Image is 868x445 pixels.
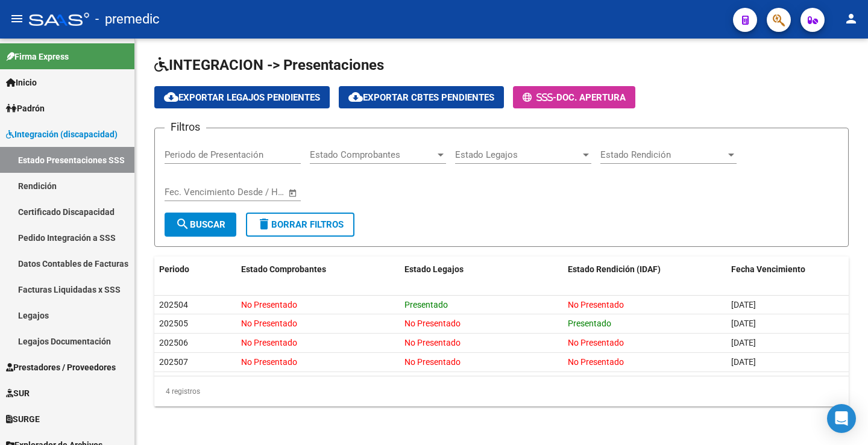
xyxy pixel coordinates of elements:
[568,338,624,347] span: No Presentado
[257,219,344,230] span: Borrar Filtros
[164,90,178,104] mat-icon: cloud_download
[241,319,297,328] span: No Presentado
[241,264,326,274] span: Estado Comprobantes
[175,219,225,230] span: Buscar
[175,217,190,231] mat-icon: search
[731,300,756,310] span: [DATE]
[455,149,580,160] span: Estado Legajos
[165,119,206,135] h3: Filtros
[731,264,805,274] span: Fecha Vencimiento
[6,412,40,426] span: SURGE
[159,338,188,347] span: 202506
[731,319,756,328] span: [DATE]
[159,319,188,328] span: 202505
[563,257,726,282] datatable-header-cell: Estado Rendición (IDAF)
[339,86,504,108] button: Exportar Cbtes Pendientes
[10,11,24,26] mat-icon: menu
[154,257,236,282] datatable-header-cell: Periodo
[154,57,384,73] span: INTEGRACION -> Presentaciones
[257,217,271,231] mat-icon: delete
[165,187,213,198] input: Fecha inicio
[404,264,464,274] span: Estado Legajos
[6,128,118,141] span: Integración (discapacidad)
[165,213,236,237] button: Buscar
[348,90,363,104] mat-icon: cloud_download
[523,92,556,103] span: -
[154,86,330,108] button: Exportar Legajos Pendientes
[844,11,858,26] mat-icon: person
[159,357,188,367] span: 202507
[568,264,661,274] span: Estado Rendición (IDAF)
[404,357,461,367] span: No Presentado
[246,213,354,237] button: Borrar Filtros
[827,404,856,433] div: Open Intercom Messenger
[568,300,624,310] span: No Presentado
[154,376,849,406] div: 4 registros
[241,357,297,367] span: No Presentado
[404,319,461,328] span: No Presentado
[404,338,461,347] span: No Presentado
[400,257,563,282] datatable-header-cell: Estado Legajos
[731,338,756,347] span: [DATE]
[731,357,756,367] span: [DATE]
[600,149,726,160] span: Estado Rendición
[286,186,300,200] button: Open calendar
[241,300,297,310] span: No Presentado
[310,149,435,160] span: Estado Comprobantes
[404,300,448,310] span: Presentado
[164,92,320,103] span: Exportar Legajos Pendientes
[241,338,297,347] span: No Presentado
[236,257,400,282] datatable-header-cell: Estado Comprobantes
[159,300,188,310] span: 202504
[95,6,160,33] span: - premedic
[556,92,626,103] span: Doc. Apertura
[513,86,635,108] button: -Doc. Apertura
[6,387,30,400] span: SUR
[568,357,624,367] span: No Presentado
[6,102,45,115] span: Padrón
[6,361,116,374] span: Prestadores / Proveedores
[348,92,494,103] span: Exportar Cbtes Pendientes
[159,264,189,274] span: Periodo
[726,257,849,282] datatable-header-cell: Fecha Vencimiento
[224,187,283,198] input: Fecha fin
[6,76,37,89] span: Inicio
[568,319,611,328] span: Presentado
[6,50,69,63] span: Firma Express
